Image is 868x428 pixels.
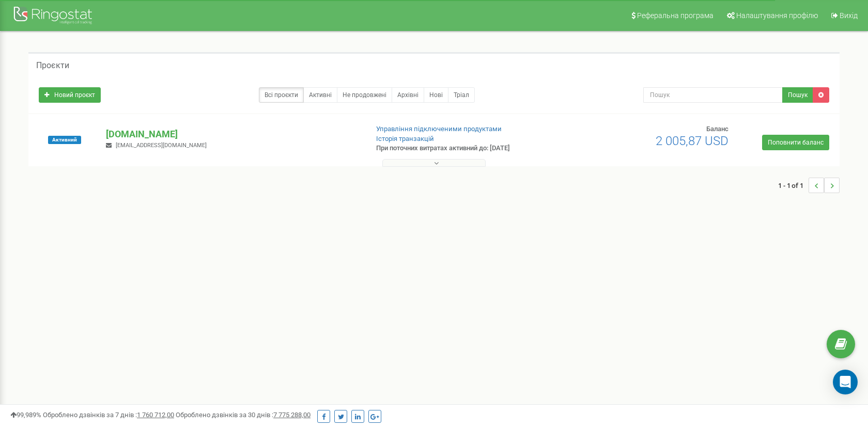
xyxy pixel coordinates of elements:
h5: Проєкти [36,61,69,70]
span: 99,989% [10,411,41,419]
p: [DOMAIN_NAME] [106,128,359,141]
a: Не продовжені [337,87,392,103]
a: Поповнити баланс [762,135,829,150]
span: Реферальна програма [637,11,714,20]
a: Управління підключеними продуктами [376,125,502,133]
span: 2 005,87 USD [656,134,729,148]
input: Пошук [643,87,783,103]
span: Оброблено дзвінків за 7 днів : [43,411,174,419]
div: Open Intercom Messenger [833,370,858,394]
span: Оброблено дзвінків за 30 днів : [176,411,311,419]
span: Активний [48,136,81,144]
a: Архівні [392,87,424,103]
span: 1 - 1 of 1 [778,178,809,193]
a: Історія транзакцій [376,135,434,142]
p: При поточних витратах активний до: [DATE] [376,144,562,153]
a: Тріал [448,87,475,103]
a: Активні [303,87,337,103]
a: Всі проєкти [259,87,304,103]
nav: ... [778,167,840,203]
a: Новий проєкт [39,87,101,103]
button: Пошук [782,87,813,103]
u: 7 775 288,00 [273,411,311,419]
span: Вихід [840,11,858,20]
span: Налаштування профілю [736,11,818,20]
span: Баланс [706,125,729,133]
span: [EMAIL_ADDRESS][DOMAIN_NAME] [116,142,207,149]
u: 1 760 712,00 [137,411,174,419]
a: Нові [424,87,448,103]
